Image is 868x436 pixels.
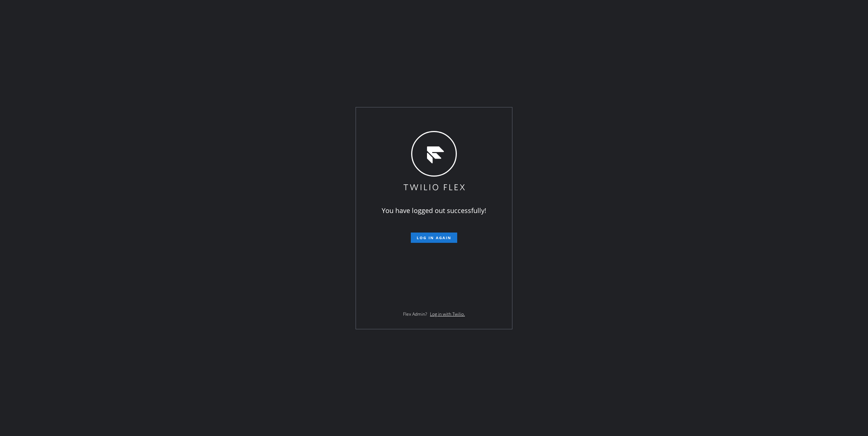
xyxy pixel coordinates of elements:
[430,311,465,317] a: Log in with Twilio.
[411,233,457,243] button: Log in again
[417,235,451,240] span: Log in again
[403,311,427,317] span: Flex Admin?
[382,206,486,215] span: You have logged out successfully!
